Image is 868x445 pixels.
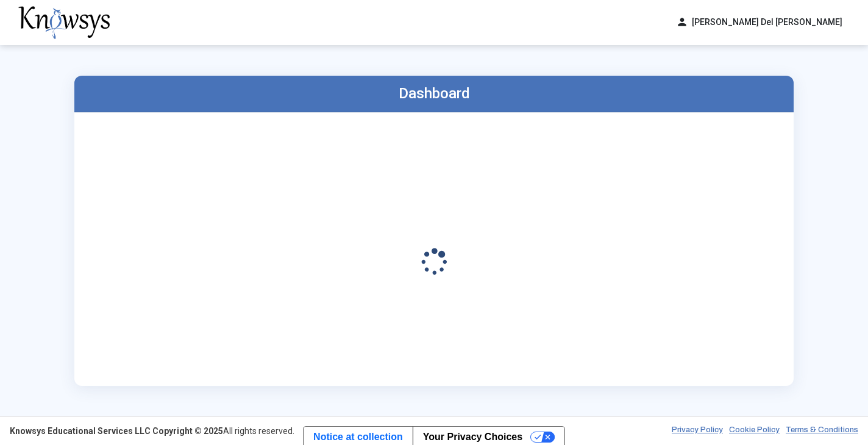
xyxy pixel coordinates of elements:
[676,16,688,29] span: person
[786,425,858,437] a: Terms & Conditions
[10,425,294,437] div: All rights reserved.
[399,85,470,102] label: Dashboard
[729,425,780,437] a: Cookie Policy
[18,6,110,39] img: knowsys-logo.png
[672,425,723,437] a: Privacy Policy
[669,12,850,32] button: person[PERSON_NAME] Del [PERSON_NAME]
[10,426,223,436] strong: Knowsys Educational Services LLC Copyright © 2025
